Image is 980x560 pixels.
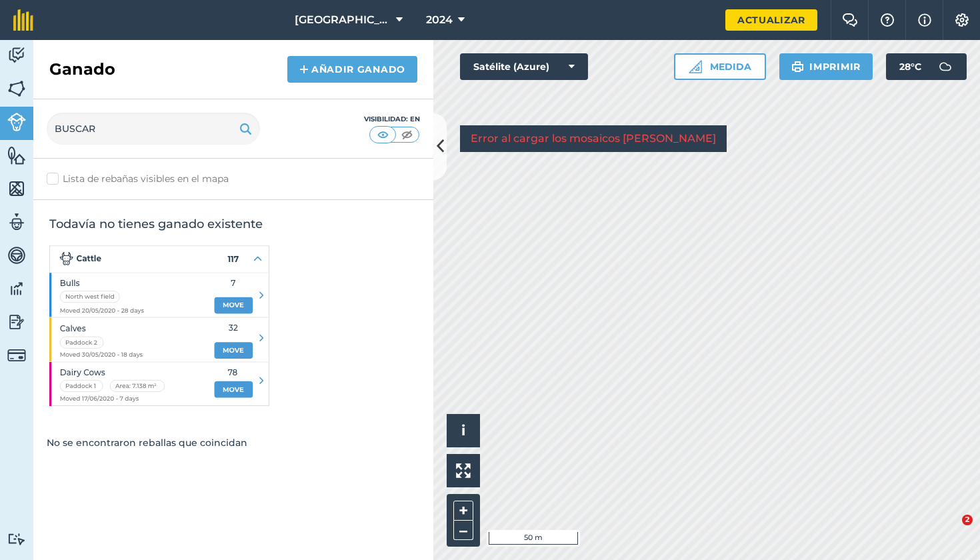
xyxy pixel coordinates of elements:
h2: Todavía no tienes ganado existente [49,216,417,232]
button: i [447,414,480,447]
img: svg+xml;base64,PHN2ZyB4bWxucz0iaHR0cDovL3d3dy53My5vcmcvMjAwMC9zdmciIHdpZHRoPSIxNCIgaGVpZ2h0PSIyNC... [299,61,309,77]
button: – [453,521,473,540]
button: imprimir [779,53,873,80]
img: svg+xml;base64,PD94bWwgdmVyc2lvbj0iMS4wIiBlbmNvZGluZz0idXRmLTgiPz4KPCEtLSBHZW5lcmF0b3I6IEFkb2JlIE... [7,533,26,545]
input: BUSCAR [47,113,260,145]
div: No se encontraron reballas que coincidan [33,422,433,463]
div: VISIBILIDAD: EN [364,114,420,125]
img: svg+xml;base64,PD94bWwgdmVyc2lvbj0iMS4wIiBlbmNvZGluZz0idXRmLTgiPz4KPCEtLSBHZW5lcmF0b3I6IEFkb2JlIE... [7,279,26,299]
img: svg+xml;base64,PD94bWwgdmVyc2lvbj0iMS4wIiBlbmNvZGluZz0idXRmLTgiPz4KPCEtLSBHZW5lcmF0b3I6IEFkb2JlIE... [7,245,26,265]
img: svg+xml;base64,PHN2ZyB4bWxucz0iaHR0cDovL3d3dy53My5vcmcvMjAwMC9zdmciIHdpZHRoPSIxOSIgaGVpZ2h0PSIyNC... [791,59,804,75]
span: 2024 [426,12,453,28]
a: AÑADIR GANADO [287,56,417,83]
img: svg+xml;base64,PD94bWwgdmVyc2lvbj0iMS4wIiBlbmNvZGluZz0idXRmLTgiPz4KPCEtLSBHZW5lcmF0b3I6IEFkb2JlIE... [932,53,959,80]
img: svg+xml;base64,PD94bWwgdmVyc2lvbj0iMS4wIiBlbmNvZGluZz0idXRmLTgiPz4KPCEtLSBHZW5lcmF0b3I6IEFkb2JlIE... [7,346,26,365]
img: Icono de regla [689,60,702,73]
img: svg+xml;base64,PHN2ZyB4bWxucz0iaHR0cDovL3d3dy53My5vcmcvMjAwMC9zdmciIHdpZHRoPSI1NiIgaGVpZ2h0PSI2MC... [7,179,26,199]
iframe: Intercomunicador chat en vivo [935,515,967,547]
button: Satélite (Azure) [460,53,588,80]
img: svg+xml;base64,PHN2ZyB4bWxucz0iaHR0cDovL3d3dy53My5vcmcvMjAwMC9zdmciIHdpZHRoPSIxOSIgaGVpZ2h0PSIyNC... [239,121,252,137]
p: Error al cargar los mosaicos [PERSON_NAME] [471,131,716,147]
img: svg+xml;base64,PHN2ZyB4bWxucz0iaHR0cDovL3d3dy53My5vcmcvMjAwMC9zdmciIHdpZHRoPSI1NiIgaGVpZ2h0PSI2MC... [7,79,26,99]
img: svg+xml;base64,PD94bWwgdmVyc2lvbj0iMS4wIiBlbmNvZGluZz0idXRmLTgiPz4KPCEtLSBHZW5lcmF0b3I6IEFkb2JlIE... [7,212,26,232]
button: + [453,501,473,521]
span: i [461,422,465,439]
img: Un icono de signo de interrogación [879,13,895,27]
img: Cuatro flechas, una apuntando arriba a la izquierda, una arriba a la derecha, una abajo a la dere... [456,463,471,478]
label: Lista de rebañas visibles en el mapa [47,172,420,186]
img: svg+xml;base64,PHN2ZyB4bWxucz0iaHR0cDovL3d3dy53My5vcmcvMjAwMC9zdmciIHdpZHRoPSI1MCIgaGVpZ2h0PSI0MC... [399,128,415,141]
span: 28 ° C [899,53,921,80]
img: Dos burbujas de diálogo superpuestas con la burbuja izquierda en primer plano [842,13,858,27]
a: Actualizar [725,9,817,31]
button: MEDIDA [674,53,766,80]
img: Un icono de engranaje [954,13,970,27]
img: Logotipo de fieldmargin [13,9,33,31]
span: [GEOGRAPHIC_DATA]. Origen [295,12,391,28]
button: 28°C [886,53,967,80]
img: svg+xml;base64,PD94bWwgdmVyc2lvbj0iMS4wIiBlbmNvZGluZz0idXRmLTgiPz4KPCEtLSBHZW5lcmF0b3I6IEFkb2JlIE... [7,113,26,131]
img: svg+xml;base64,PD94bWwgdmVyc2lvbj0iMS4wIiBlbmNvZGluZz0idXRmLTgiPz4KPCEtLSBHZW5lcmF0b3I6IEFkb2JlIE... [7,312,26,332]
img: svg+xml;base64,PHN2ZyB4bWxucz0iaHR0cDovL3d3dy53My5vcmcvMjAwMC9zdmciIHdpZHRoPSI1MCIgaGVpZ2h0PSI0MC... [375,128,391,141]
img: svg+xml;base64,PD94bWwgdmVyc2lvbj0iMS4wIiBlbmNvZGluZz0idXRmLTgiPz4KPCEtLSBHZW5lcmF0b3I6IEFkb2JlIE... [7,45,26,65]
span: 2 [962,515,973,525]
h2: Ganado [49,59,115,80]
img: svg+xml;base64,PHN2ZyB4bWxucz0iaHR0cDovL3d3dy53My5vcmcvMjAwMC9zdmciIHdpZHRoPSIxNyIgaGVpZ2h0PSIxNy... [918,12,931,28]
img: svg+xml;base64,PHN2ZyB4bWxucz0iaHR0cDovL3d3dy53My5vcmcvMjAwMC9zdmciIHdpZHRoPSI1NiIgaGVpZ2h0PSI2MC... [7,145,26,165]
